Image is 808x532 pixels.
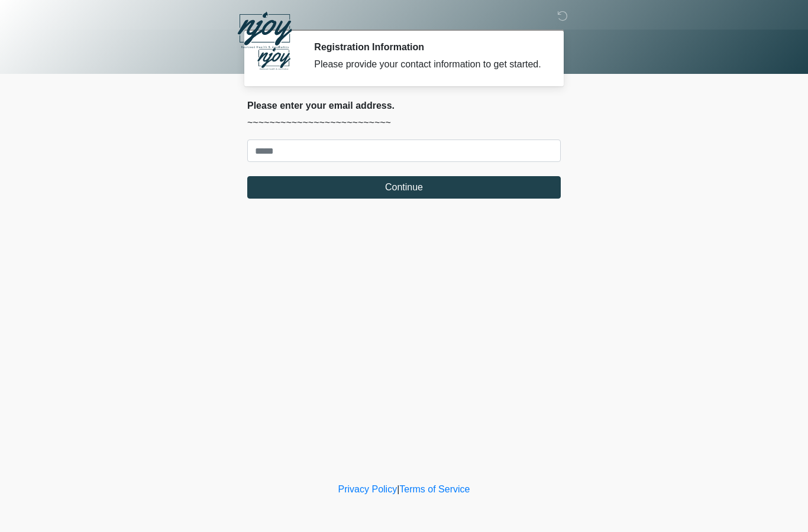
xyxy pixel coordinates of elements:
[247,116,561,130] p: ~~~~~~~~~~~~~~~~~~~~~~~~~~
[314,57,543,72] div: Please provide your contact information to get started.
[247,100,561,111] h2: Please enter your email address.
[235,9,294,53] img: NJOY Restored Health & Aesthetics Logo
[338,484,397,494] a: Privacy Policy
[399,484,470,494] a: Terms of Service
[397,484,399,494] a: |
[247,176,561,199] button: Continue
